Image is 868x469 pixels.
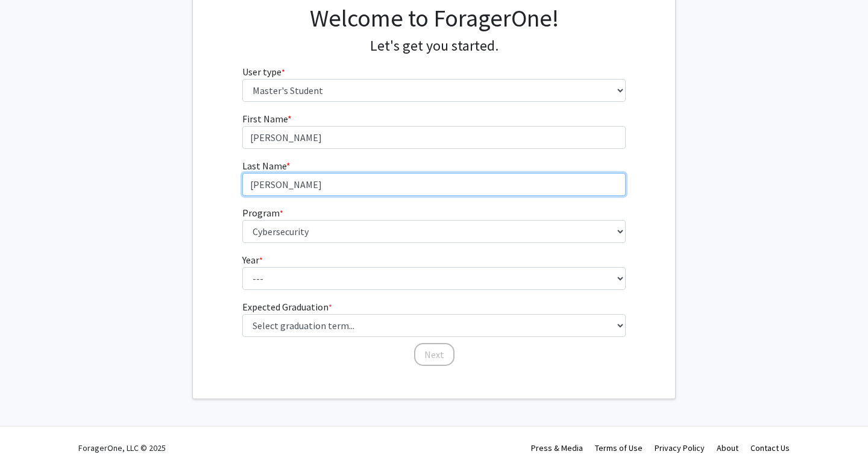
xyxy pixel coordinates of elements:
[414,343,454,366] button: Next
[9,415,51,460] iframe: Chat
[242,37,626,55] h4: Let's get you started.
[717,442,738,453] a: About
[242,253,263,267] label: Year
[531,442,583,453] a: Press & Media
[242,65,285,79] label: User type
[655,442,705,453] a: Privacy Policy
[242,160,286,172] span: Last Name
[242,113,288,125] span: First Name
[78,427,166,469] div: ForagerOne, LLC © 2025
[595,442,643,453] a: Terms of Use
[242,4,626,33] h1: Welcome to ForagerOne!
[750,442,790,453] a: Contact Us
[242,300,332,314] label: Expected Graduation
[242,206,283,220] label: Program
